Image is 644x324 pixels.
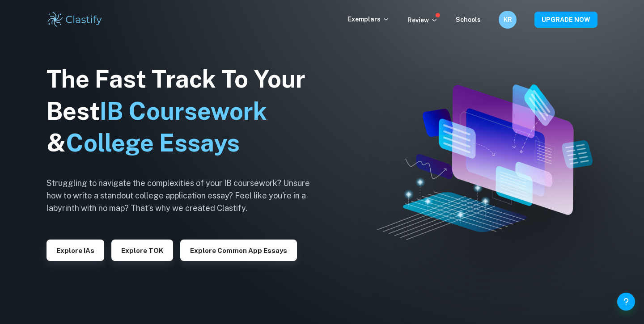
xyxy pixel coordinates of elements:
[111,240,173,261] button: Explore TOK
[407,15,438,25] p: Review
[348,14,390,24] p: Exemplars
[47,246,104,254] a: Explore IAs
[456,16,481,23] a: Schools
[534,12,597,28] button: UPGRADE NOW
[47,240,104,261] button: Explore IAs
[47,11,103,29] img: Clastify logo
[503,15,513,25] h6: KR
[47,63,324,160] h1: The Fast Track To Your Best &
[180,246,297,254] a: Explore Common App essays
[617,293,635,311] button: Help and Feedback
[111,246,173,254] a: Explore TOK
[499,11,517,29] button: KR
[100,97,267,125] span: IB Coursework
[377,84,592,240] img: Clastify hero
[47,177,324,215] h6: Struggling to navigate the complexities of your IB coursework? Unsure how to write a standout col...
[66,129,240,157] span: College Essays
[180,240,297,261] button: Explore Common App essays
